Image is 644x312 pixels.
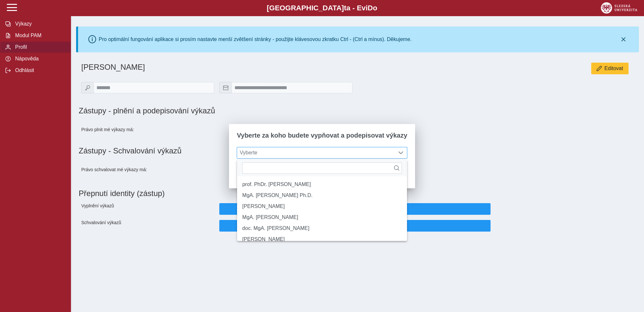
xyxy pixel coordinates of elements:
[373,4,377,12] span: o
[237,212,407,223] li: MgA. David Macháč
[225,223,485,229] span: Přepnout identitu
[79,106,444,115] h1: Zástupy - plnění a podepisování výkazů
[237,223,407,234] li: doc. MgA. Pavel Mára
[601,2,637,14] img: logo_web_su.png
[237,132,407,139] span: Vyberte za koho budete vypňovat a podepisovat výkazy
[79,186,631,201] h1: Přepnutí identity (zástup)
[368,4,373,12] span: D
[81,63,444,72] h1: [PERSON_NAME]
[237,201,407,212] li: Lukáš Lamla
[591,63,629,74] button: Editovat
[79,201,217,217] div: Vyplnění výkazů
[237,147,395,158] span: Vyberte
[13,68,65,73] span: Odhlásit
[79,161,217,179] div: Právo schvalovat mé výkazy má:
[13,21,65,27] span: Výkazy
[219,220,490,232] button: Přepnout identitu
[79,120,217,139] div: Právo plnit mé výkazy má:
[13,44,65,50] span: Profil
[225,206,485,212] span: Přepnout identitu
[237,179,407,190] li: prof. PhDr. Vladimír Birgus
[99,36,411,42] div: Pro optimální fungování aplikace si prosím nastavte menší zvětšení stránky - použijte klávesovou ...
[237,190,407,201] li: MgA. Mgr. Ondřej Durczak Ph.D.
[19,4,625,12] b: [GEOGRAPHIC_DATA] a - Evi
[219,203,490,215] button: Přepnout identitu
[13,56,65,62] span: Nápověda
[237,234,407,245] li: doc. Mgr. Josef Moucha
[344,4,346,12] span: t
[79,217,217,234] div: Schvalování výkazů
[604,66,623,71] span: Editovat
[13,33,65,38] span: Modul PAM
[79,146,636,155] h1: Zástupy - Schvalování výkazů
